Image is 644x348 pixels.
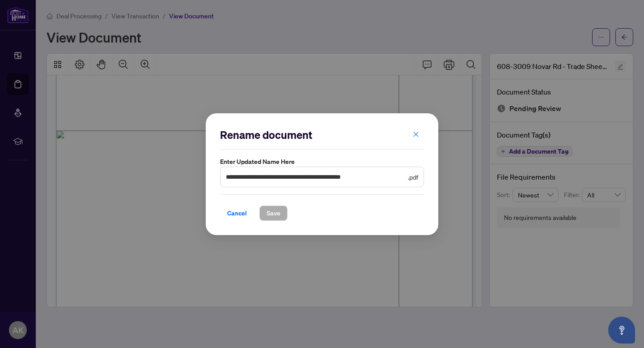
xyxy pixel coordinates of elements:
button: Cancel [220,205,254,220]
h2: Rename document [220,128,424,142]
button: Save [259,205,288,220]
label: Enter updated name here [220,157,424,167]
span: close [413,131,419,137]
span: .pdf [408,172,418,181]
span: Cancel [227,206,247,220]
button: Open asap [608,317,635,344]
